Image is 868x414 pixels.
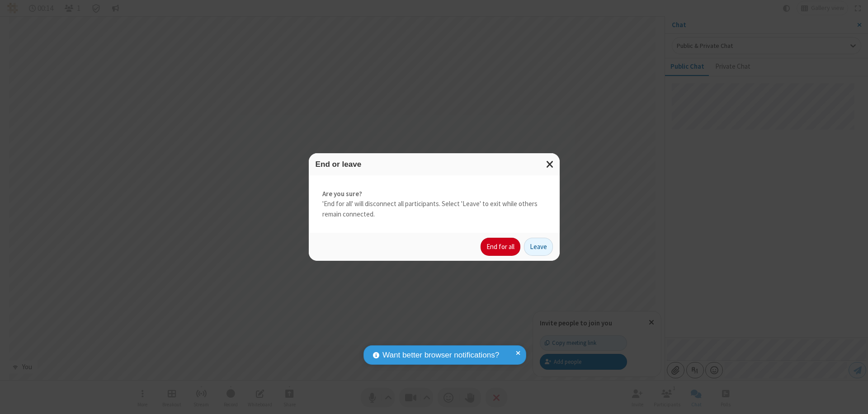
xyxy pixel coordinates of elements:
div: 'End for all' will disconnect all participants. Select 'Leave' to exit while others remain connec... [309,175,560,233]
strong: Are you sure? [322,189,546,199]
button: End for all [481,238,520,256]
button: Leave [524,238,553,256]
h3: End or leave [316,160,553,169]
span: Want better browser notifications? [382,349,499,361]
button: Close modal [541,153,560,175]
